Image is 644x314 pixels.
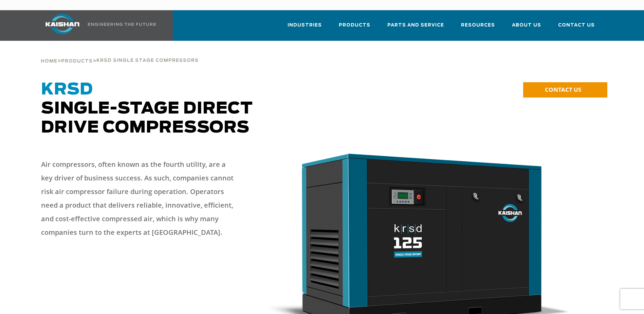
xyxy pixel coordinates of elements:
[41,82,253,136] span: Single-Stage Direct Drive Compressors
[41,82,93,98] span: KRSD
[545,86,581,93] span: CONTACT US
[61,59,93,64] span: Products
[41,41,199,67] div: > >
[461,16,495,39] a: Resources
[288,16,322,39] a: Industries
[523,82,607,98] a: CONTACT US
[41,58,57,64] a: Home
[339,21,370,29] span: Products
[288,21,322,29] span: Industries
[61,58,93,64] a: Products
[37,14,88,34] img: kaishan logo
[461,21,495,29] span: Resources
[37,10,157,41] a: Kaishan USA
[96,58,199,63] span: krsd single stage compressors
[387,16,444,39] a: Parts and Service
[41,158,238,239] p: Air compressors, often known as the fourth utility, are a key driver of business success. As such...
[512,16,541,39] a: About Us
[558,16,595,39] a: Contact Us
[512,21,541,29] span: About Us
[88,23,156,26] img: Engineering the future
[558,21,595,29] span: Contact Us
[41,59,57,64] span: Home
[387,21,444,29] span: Parts and Service
[339,16,370,39] a: Products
